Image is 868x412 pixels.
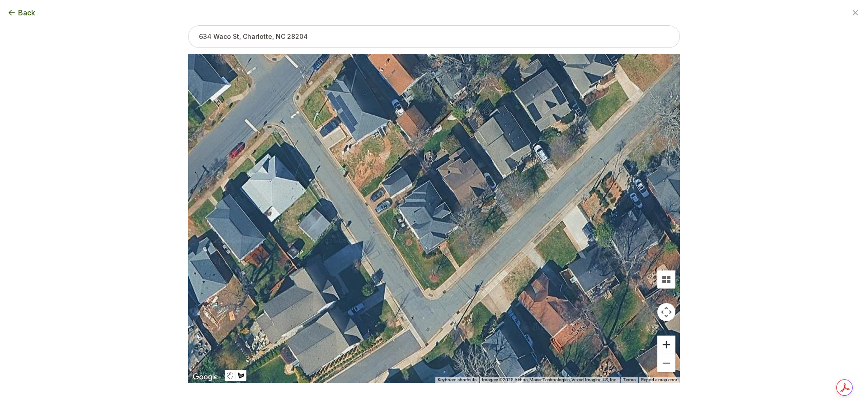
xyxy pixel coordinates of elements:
button: Zoom in [657,336,675,354]
span: Imagery ©2025 Airbus, Maxar Technologies, Vexcel Imaging US, Inc. [482,377,618,382]
button: Zoom out [657,354,675,372]
img: Google [190,371,220,383]
span: Back [18,7,35,18]
a: Open this area in Google Maps (opens a new window) [190,371,220,383]
a: Report a map error [641,377,677,382]
button: Keyboard shortcuts [438,377,476,383]
button: Draw a shape [236,370,246,381]
input: 634 Waco St, Charlotte, NC 28204 [188,25,680,48]
button: Tilt map [657,270,675,289]
button: Back [7,7,35,18]
button: Map camera controls [657,303,675,321]
button: Stop drawing [225,370,236,381]
a: Terms (opens in new tab) [623,377,636,382]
